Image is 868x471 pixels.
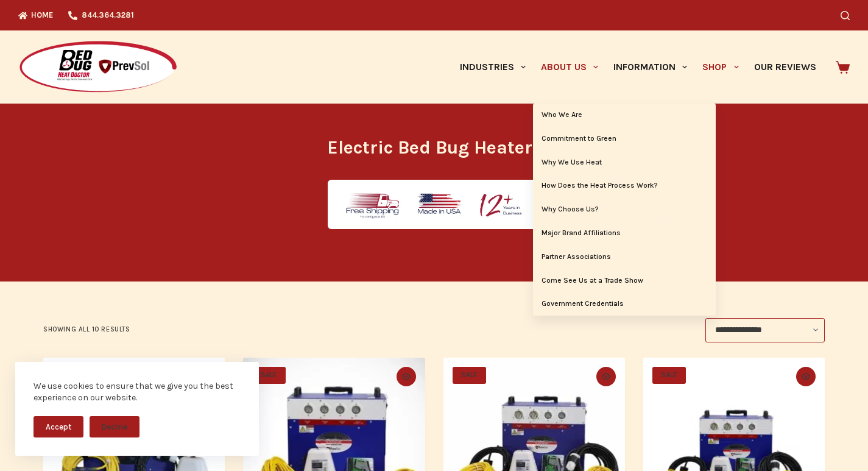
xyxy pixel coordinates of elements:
span: SALE [453,367,486,384]
nav: Primary [452,30,824,104]
a: Major Brand Affiliations [533,222,716,245]
a: About Us [533,30,605,104]
h1: Electric Bed Bug Heaters [206,134,663,161]
button: Accept [34,416,83,437]
a: Partner Associations [533,246,716,269]
button: Quick view toggle [596,367,616,386]
div: We use cookies to ensure that we give you the best experience on our website. [34,380,241,404]
a: Information [606,30,695,104]
a: Industries [452,30,533,104]
a: Government Credentials [533,292,716,316]
p: Showing all 10 results [43,324,130,335]
a: Why We Use Heat [533,151,716,174]
a: Commitment to Green [533,127,716,151]
button: Quick view toggle [796,367,816,386]
select: Shop order [705,318,825,342]
a: Who We Are [533,104,716,127]
span: SALE [652,367,686,384]
a: How Does the Heat Process Work? [533,174,716,197]
button: Search [841,11,850,20]
img: Prevsol/Bed Bug Heat Doctor [18,40,178,94]
a: Come See Us at a Trade Show [533,269,716,292]
a: Why Choose Us? [533,198,716,221]
button: Quick view toggle [397,367,416,386]
a: Our Reviews [746,30,824,104]
button: Decline [90,416,139,437]
a: Shop [695,30,746,104]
